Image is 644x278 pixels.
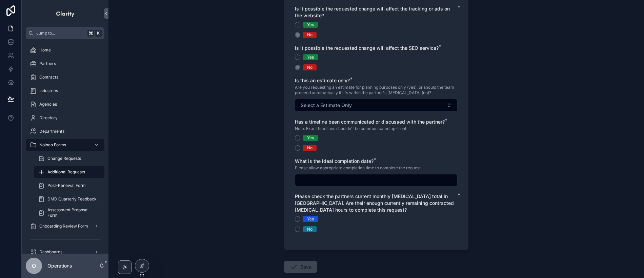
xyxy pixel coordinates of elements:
div: Yes [307,54,314,60]
span: Home [39,47,51,53]
div: Yes [307,22,314,28]
span: Noloco Forms [39,142,66,148]
a: Dashboards [26,246,104,258]
span: Post-Renewal Form [47,183,86,188]
img: App logo [56,8,75,19]
a: Directory [26,112,104,124]
a: Onboarding Review Form [26,220,104,232]
div: scrollable content [22,39,108,254]
span: Contracts [39,74,58,80]
span: Please check the partners current monthly [MEDICAL_DATA] total in [GEOGRAPHIC_DATA]. Are their en... [295,193,454,213]
div: Yes [307,135,314,141]
span: Additional Requests [47,169,85,175]
span: Note: Exact timelines shouldn't be communicated up-front [295,126,406,131]
span: Onboarding Review Form [39,223,88,229]
button: Jump to...K [26,27,104,39]
span: K [96,30,101,36]
span: DMD Quarterly Feedback [47,196,97,202]
div: Yes [307,216,314,222]
p: Operations [47,262,72,269]
span: Is this an estimate only? [295,78,350,83]
a: Contracts [26,71,104,83]
span: Jump to... [36,30,85,36]
span: Is it possible the requested change will affect the SEO service? [295,45,439,51]
span: Agencies [39,102,57,107]
div: No [307,145,313,151]
span: Change Requests [47,156,81,161]
a: Additional Requests [34,166,104,178]
a: Assessment Proposal Form [34,207,104,219]
span: Select a Estimate Only [301,102,352,109]
a: DMD Quarterly Feedback [34,193,104,205]
div: No [307,64,313,70]
div: No [307,226,313,232]
span: Partners [39,61,56,66]
span: O [32,262,36,270]
a: Departments [26,125,104,137]
div: No [307,32,313,38]
span: Has a timeline been communicated or discussed with the partner? [295,119,445,125]
a: Home [26,44,104,56]
span: Are you requesting an estimate for planning purposes only (yes), or should the team proceed autom... [295,85,458,95]
span: Industries [39,88,58,93]
span: Dashboards [39,249,62,255]
span: What is the ideal completion date? [295,158,374,164]
span: Assessment Proposal Form [47,207,98,218]
a: Agencies [26,98,104,110]
a: Post-Renewal Form [34,179,104,192]
a: Change Requests [34,152,104,165]
span: Please allow appropriate completion time to complete the request. [295,165,422,171]
button: Select Button [295,99,458,112]
a: Industries [26,85,104,97]
a: Noloco Forms [26,139,104,151]
span: Departments [39,129,64,134]
span: Directory [39,115,58,121]
span: Is it possible the requested change will affect the tracking or ads on the website? [295,6,450,18]
a: Partners [26,58,104,70]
